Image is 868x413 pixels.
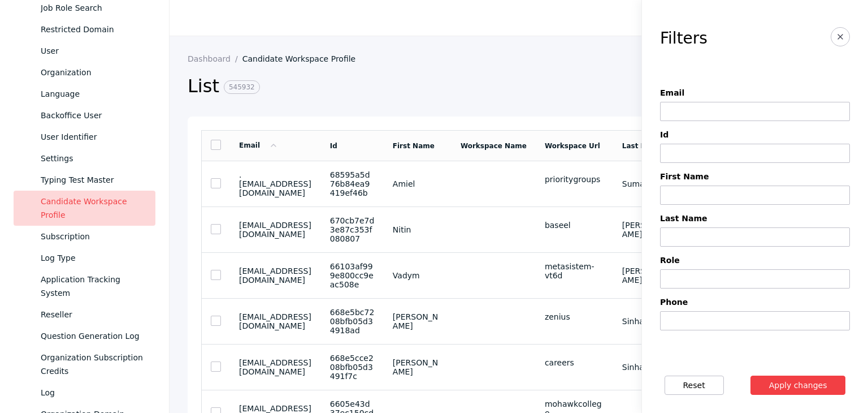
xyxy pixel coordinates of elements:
button: Apply changes [750,376,846,395]
a: Log [14,382,155,403]
section: 68595a5d76b84ea9419ef46b [330,170,375,197]
div: zenius [545,312,604,321]
div: Language [41,87,146,101]
div: Typing Test Master [41,173,146,187]
a: Language [14,83,155,105]
section: [PERSON_NAME] [622,221,671,239]
div: baseel [545,221,604,230]
div: Restricted Domain [41,23,146,36]
div: prioritygroups [545,175,604,184]
section: Sumayao [622,179,671,188]
button: Reset [665,376,724,395]
label: Role [660,256,850,265]
label: Email [660,88,850,97]
section: 66103af999e800cc9eac508e [330,262,375,289]
h2: List [188,75,674,98]
a: Organization [14,62,155,83]
span: 545932 [224,80,260,94]
div: Organization Subscription Credits [41,351,146,378]
label: Phone [660,298,850,307]
a: Email [239,141,278,149]
a: Question Generation Log [14,325,155,347]
td: Workspace Url [536,131,613,161]
section: Sinha [622,363,671,372]
label: Id [660,130,850,139]
section: [EMAIL_ADDRESS][DOMAIN_NAME] [239,221,312,239]
div: Question Generation Log [41,329,146,343]
label: Last Name [660,214,850,223]
section: Sinha [622,317,671,326]
div: User Identifier [41,130,146,144]
div: careers [545,358,604,367]
a: Settings [14,148,155,169]
section: [PERSON_NAME] [622,266,671,285]
a: Log Type [14,247,155,269]
div: Log [41,386,146,399]
a: Typing Test Master [14,169,155,191]
div: Job Role Search [41,1,146,15]
div: User [41,44,146,58]
a: Last Name [622,142,663,150]
a: Dashboard [188,54,242,63]
a: Restricted Domain [14,19,155,40]
section: 668e5cce208bfb05d3491f7c [330,354,375,381]
a: Application Tracking System [14,269,155,304]
section: Nitin [393,225,442,234]
div: Reseller [41,308,146,321]
section: 670cb7e7d3e87c353f080807 [330,216,375,243]
section: [PERSON_NAME] [393,312,442,330]
td: Workspace Name [452,131,536,161]
a: Organization Subscription Credits [14,347,155,382]
a: User [14,40,155,62]
div: metasistem-vt6d [545,262,604,280]
section: Amiel [393,179,442,188]
section: .[EMAIL_ADDRESS][DOMAIN_NAME] [239,170,312,197]
a: User Identifier [14,126,155,148]
div: Candidate Workspace Profile [41,195,146,222]
section: [PERSON_NAME] [393,358,442,376]
div: Log Type [41,251,146,265]
a: Id [330,142,337,150]
div: Subscription [41,230,146,243]
div: Settings [41,152,146,165]
section: [EMAIL_ADDRESS][DOMAIN_NAME] [239,312,312,330]
h3: Filters [660,29,708,48]
label: First Name [660,172,850,181]
section: [EMAIL_ADDRESS][DOMAIN_NAME] [239,358,312,376]
a: Candidate Workspace Profile [14,191,155,226]
a: Backoffice User [14,105,155,126]
section: Vadym [393,271,442,280]
div: Backoffice User [41,109,146,122]
a: First Name [393,142,435,150]
div: Application Tracking System [41,273,146,300]
div: Organization [41,66,146,79]
a: Reseller [14,304,155,325]
section: 668e5bc7208bfb05d34918ad [330,308,375,335]
section: [EMAIL_ADDRESS][DOMAIN_NAME] [239,266,312,285]
a: Subscription [14,226,155,247]
a: Candidate Workspace Profile [242,54,365,63]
